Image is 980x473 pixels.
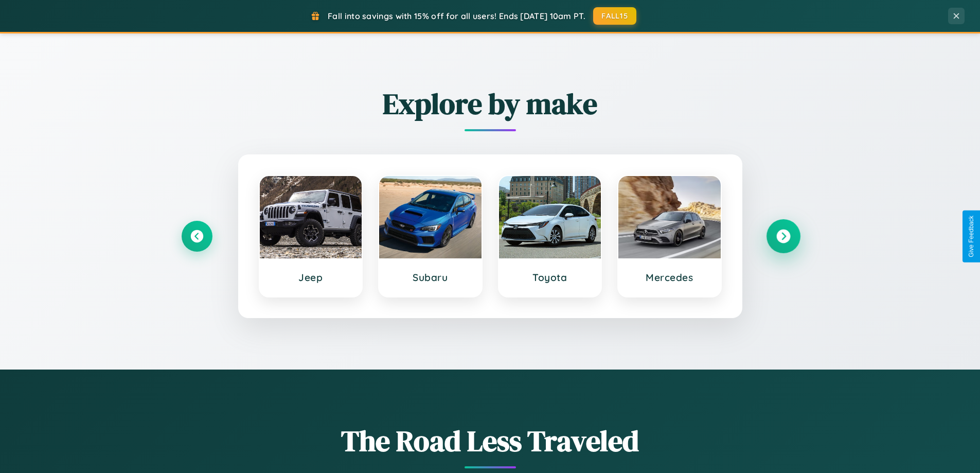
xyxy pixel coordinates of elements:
[182,421,799,461] h1: The Road Less Traveled
[968,216,975,257] div: Give Feedback
[593,7,636,25] button: FALL15
[629,271,710,284] h3: Mercedes
[182,84,799,124] h2: Explore by make
[328,11,585,21] span: Fall into savings with 15% off for all users! Ends [DATE] 10am PT.
[509,271,591,284] h3: Toyota
[389,271,471,284] h3: Subaru
[270,271,352,284] h3: Jeep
